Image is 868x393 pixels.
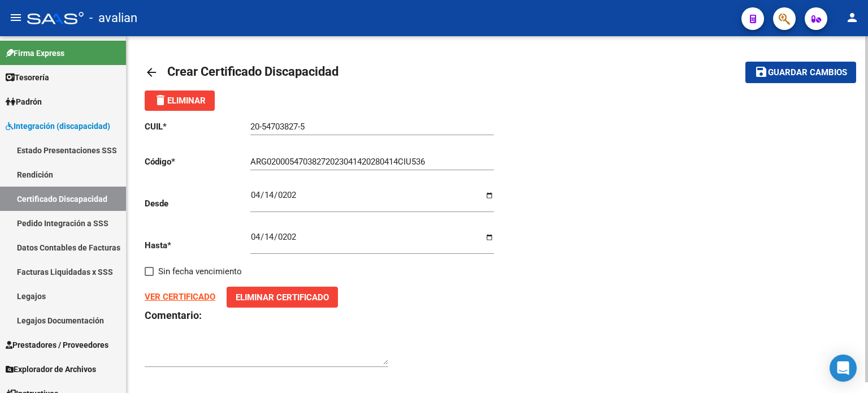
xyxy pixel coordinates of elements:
[145,120,250,133] p: CUIL
[6,339,108,351] span: Prestadores / Proveedores
[236,292,329,303] span: Eliminar Certificado
[845,11,859,24] mat-icon: person
[768,68,847,78] span: Guardar cambios
[745,62,856,83] button: Guardar cambios
[9,11,23,24] mat-icon: menu
[145,239,250,252] p: Hasta
[154,96,206,106] span: Eliminar
[154,93,167,107] mat-icon: delete
[6,71,49,84] span: Tesorería
[145,292,215,302] a: VER CERTIFICADO
[145,66,158,79] mat-icon: arrow_back
[227,287,338,308] button: Eliminar Certificado
[830,355,857,382] div: Open Intercom Messenger
[145,156,250,168] p: Código
[145,197,250,210] p: Desde
[6,363,96,375] span: Explorador de Archivos
[89,6,137,31] span: - avalian
[145,90,215,111] button: Eliminar
[158,265,242,278] span: Sin fecha vencimiento
[6,120,110,132] span: Integración (discapacidad)
[6,96,42,108] span: Padrón
[167,64,338,79] span: Crear Certificado Discapacidad
[145,309,202,321] strong: Comentario:
[6,47,64,59] span: Firma Express
[754,65,768,79] mat-icon: save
